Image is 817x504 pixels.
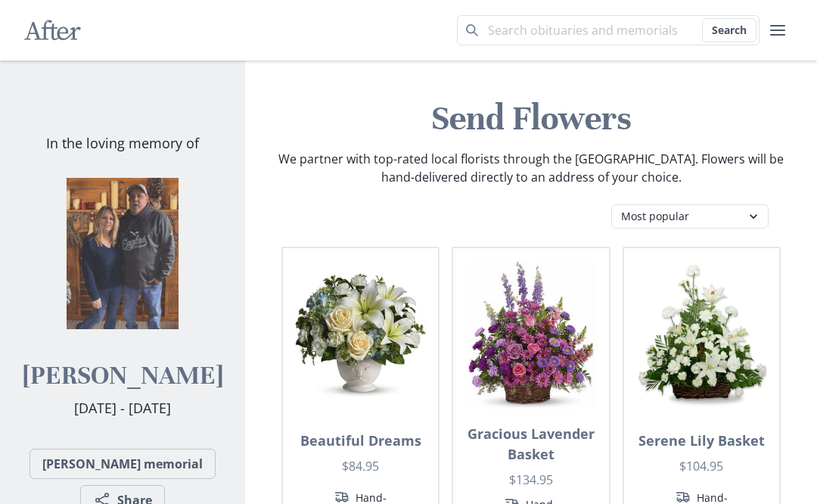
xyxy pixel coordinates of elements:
[277,150,785,186] p: We partner with top-rated local florists through the [GEOGRAPHIC_DATA]. Flowers will be hand-deli...
[257,97,805,141] h1: Send Flowers
[702,18,756,42] button: Search
[611,204,769,229] select: Category filter
[46,133,199,154] p: In the loving memory of
[74,399,171,417] span: [DATE] - [DATE]
[763,15,793,45] button: user menu
[23,359,223,392] h2: [PERSON_NAME]
[47,178,198,329] img: Todd
[30,449,216,479] a: [PERSON_NAME] memorial
[457,15,760,45] input: Search term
